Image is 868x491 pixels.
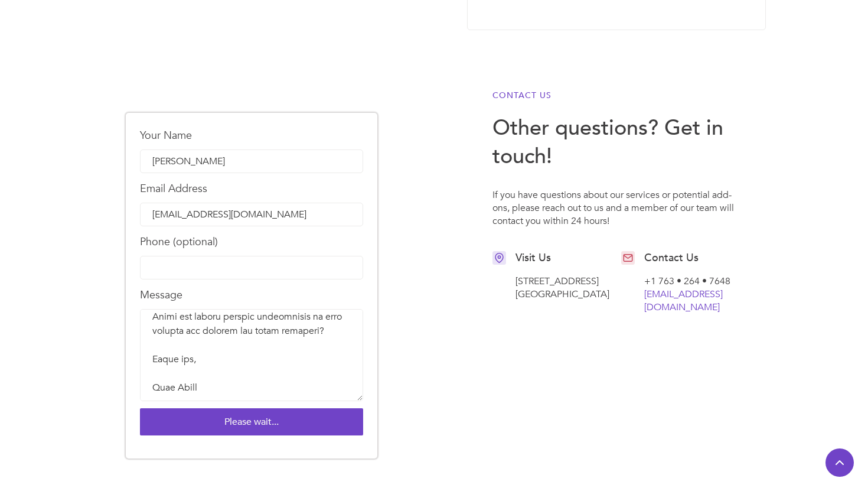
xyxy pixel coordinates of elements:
[644,275,740,314] div: +1 763 • 264 • 7648
[492,89,740,102] h6: Contact Us
[644,251,740,265] h1: Contact Us
[515,251,612,265] h1: Visit Us
[492,114,740,171] h3: Other questions? Get in touch!
[492,188,740,251] div: If you have questions about our services or potential add-ons, please reach out to us and a membe...
[140,180,363,198] label: Email Address
[140,287,363,304] label: Message
[140,127,363,145] label: Your Name
[140,233,363,251] label: Phone (optional)
[140,127,363,435] form: Email Form 6
[644,288,723,314] a: [EMAIL_ADDRESS][DOMAIN_NAME]
[140,203,363,226] input: you@website.com
[140,408,363,435] input: Please wait...
[515,275,612,301] div: [STREET_ADDRESS] [GEOGRAPHIC_DATA]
